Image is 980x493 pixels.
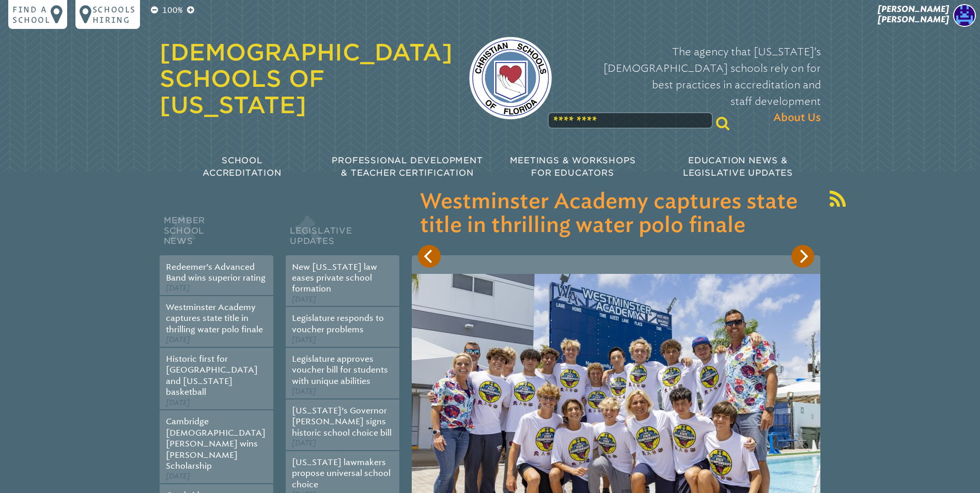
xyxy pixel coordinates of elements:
h3: Westminster Academy captures state title in thrilling water polo finale [420,190,812,238]
span: [DATE] [166,284,190,292]
button: Previous [418,245,441,268]
span: Education News & Legislative Updates [683,156,793,178]
a: Cambridge [DEMOGRAPHIC_DATA][PERSON_NAME] wins [PERSON_NAME] Scholarship [166,417,266,471]
button: Next [791,245,814,268]
span: [DATE] [292,439,316,448]
span: [DATE] [166,472,190,481]
p: 100% [160,4,185,17]
h2: Legislative Updates [286,213,399,255]
span: [DATE] [292,295,316,304]
a: [DEMOGRAPHIC_DATA] Schools of [US_STATE] [160,39,453,118]
a: Westminster Academy captures state title in thrilling water polo finale [166,302,263,334]
p: The agency that [US_STATE]’s [DEMOGRAPHIC_DATA] schools rely on for best practices in accreditati... [568,43,821,126]
a: [US_STATE]’s Governor [PERSON_NAME] signs historic school choice bill [292,406,392,438]
a: Historic first for [GEOGRAPHIC_DATA] and [US_STATE] basketball [166,354,258,397]
span: Meetings & Workshops for Educators [510,156,636,178]
span: Professional Development & Teacher Certification [332,156,483,178]
span: School Accreditation [203,156,281,178]
h2: Member School News [160,213,273,255]
img: csf-logo-web-colors.png [469,37,552,119]
a: New [US_STATE] law eases private school formation [292,262,377,294]
a: [US_STATE] lawmakers propose universal school choice [292,457,391,489]
span: About Us [773,110,821,126]
span: [DATE] [292,387,316,396]
a: Legislature approves voucher bill for students with unique abilities [292,354,388,386]
p: Schools Hiring [92,4,136,25]
span: [DATE] [292,335,316,344]
span: [PERSON_NAME] [PERSON_NAME] [878,4,949,24]
span: [DATE] [166,335,190,344]
a: Redeemer’s Advanced Band wins superior rating [166,262,266,283]
p: Find a school [12,4,51,25]
img: 132c85ce1a05815fc0ed1ab119190fd4 [953,4,976,27]
span: [DATE] [166,398,190,407]
a: Legislature responds to voucher problems [292,313,384,334]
